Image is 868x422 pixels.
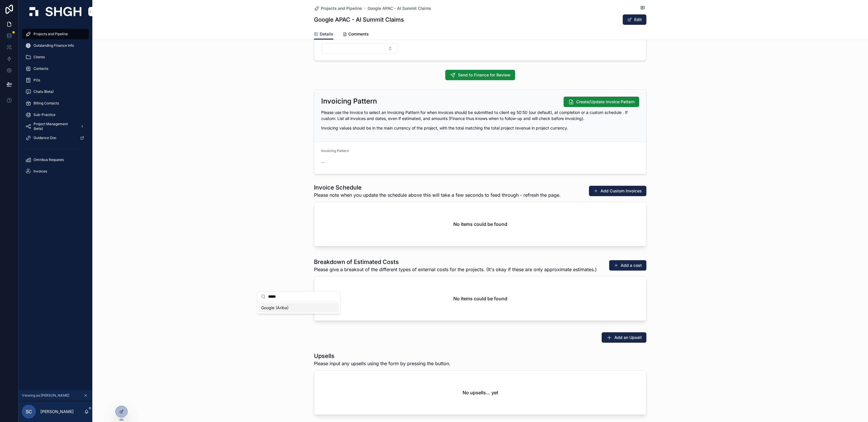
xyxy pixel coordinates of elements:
span: Sub-Practice [33,112,55,117]
span: Projects and Pipeline [33,32,68,36]
button: Edit [623,14,646,25]
span: Project Management (beta) [33,122,76,131]
button: Create/Update Invoice Pattern [564,97,639,107]
h2: No items could be found [453,295,507,302]
span: Invoicing Pattern [321,149,349,153]
div: scrollable content [18,23,92,187]
span: Viewing as [PERSON_NAME] [22,393,69,398]
a: Project Management (beta) [22,121,89,132]
h2: Invoicing Pattern [321,97,377,106]
span: Projects and Pipeline [321,5,362,11]
a: Chats (Beta) [22,87,89,97]
button: Add Custom Invoices [589,186,646,196]
span: Please input any upsells using the form by pressing the button. [314,360,450,367]
p: Please use the invoice to select an Invoicing Pattern for when invoices should be submitted to cl... [321,109,639,121]
span: Contacts [33,66,48,71]
span: Please give a breakout of the different types of external costs for the projects. (It's okay if t... [314,266,597,273]
img: App logo [29,7,81,16]
a: Billing Contacts [22,98,89,108]
span: Billing Contacts [33,101,59,106]
a: Comments [343,29,369,40]
span: Outstanding Finance Info [33,43,74,48]
button: Add a cost [609,260,646,271]
a: POs [22,75,89,85]
a: Clients [22,52,89,62]
a: Google APAC - AI Summit Claims [368,5,431,11]
span: POs [33,78,40,82]
span: Guidance Doc [33,136,57,140]
h2: No items could be found [453,221,507,228]
span: Details [320,31,333,37]
h2: No upsells... yet [463,389,498,396]
span: Clients [33,55,45,59]
h1: Upsells [314,352,450,360]
a: Sub-Practice [22,110,89,120]
span: Add an Upsell [614,335,642,340]
span: Comments [348,31,369,37]
a: Details [314,29,333,40]
span: Please note when you update the schedule above this will take a few seconds to feed through - ref... [314,192,561,198]
a: Contacts [22,63,89,74]
span: Chats (Beta) [33,89,54,94]
p: Invoicing values should be in the main currency of the project, with the total matching the total... [321,125,639,131]
h1: Breakdown of Estimated Costs [314,258,597,266]
a: Invoices [22,166,89,177]
h1: Google APAC - AI Summit Claims [314,16,404,24]
button: Select Button [321,44,397,53]
button: Send to Finance for Review [445,70,515,80]
span: Create/Update Invoice Pattern [576,99,635,105]
span: Omnibus Requests [33,157,64,162]
div: Suggestions [258,302,340,314]
button: Add an Upsell [602,332,646,343]
p: [PERSON_NAME] [40,409,74,415]
a: Projects and Pipeline [314,5,362,11]
span: Send to Finance for Review [458,72,510,78]
a: Guidance Doc [22,133,89,143]
span: SC [26,408,32,415]
a: Omnibus Requests [22,155,89,165]
span: -- [321,160,325,165]
h1: Invoice Schedule [314,183,561,192]
a: Projects and Pipeline [22,29,89,39]
span: Invoices [33,169,47,174]
a: Outstanding Finance Info [22,40,89,51]
span: Google (Ariba) [261,305,289,311]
